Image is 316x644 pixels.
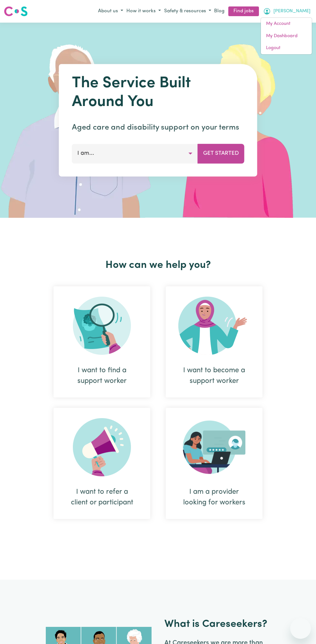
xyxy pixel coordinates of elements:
a: Blog [213,6,226,16]
img: Careseekers logo [4,5,28,17]
h2: What is Careseekers? [164,618,267,630]
a: Logout [261,42,312,54]
button: I am... [72,144,198,163]
img: Provider [183,418,245,476]
p: Aged care and disability support on your terms [72,122,244,133]
div: I am a provider looking for workers [181,487,247,508]
div: I want to refer a client or participant [69,487,135,508]
a: Careseekers logo [4,4,28,19]
a: Find jobs [228,6,259,16]
div: I want to find a support worker [69,365,135,386]
a: My Dashboard [261,30,312,42]
img: Become Worker [178,297,250,355]
button: My Account [262,6,312,17]
iframe: Button to launch messaging window [290,618,311,639]
a: My Account [261,18,312,30]
button: Safety & resources [163,6,213,17]
div: I want to become a support worker [181,365,247,386]
div: I am a provider looking for workers [166,408,262,519]
button: Get Started [198,144,244,163]
img: Refer [73,418,131,476]
img: Search [73,297,131,355]
button: How it works [125,6,163,17]
div: I want to become a support worker [166,286,262,397]
h1: The Service Built Around You [72,74,244,111]
div: I want to refer a client or participant [54,408,150,519]
div: My Account [261,17,312,55]
button: About us [96,6,125,17]
h2: How can we help you? [46,259,270,271]
div: I want to find a support worker [54,286,150,397]
span: [PERSON_NAME] [273,8,311,15]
